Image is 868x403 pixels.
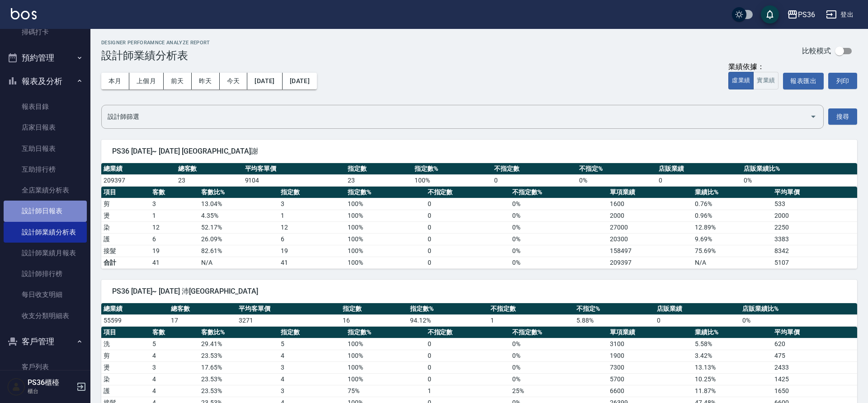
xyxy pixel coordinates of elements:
[4,263,87,284] a: 設計師排行榜
[345,257,425,268] td: 100%
[199,338,278,350] td: 29.41 %
[408,303,488,315] th: 指定數%
[199,350,278,361] td: 23.53 %
[150,327,199,338] th: 客數
[101,163,176,175] th: 總業績
[608,327,693,338] th: 單項業績
[101,187,857,269] table: a dense table
[510,350,608,361] td: 0 %
[101,163,857,187] table: a dense table
[199,221,278,233] td: 52.17 %
[510,221,608,233] td: 0 %
[656,163,741,175] th: 店販業績
[806,109,821,124] button: Open
[4,96,87,117] a: 報表目錄
[4,201,87,221] a: 設計師日報表
[693,187,772,198] th: 業績比%
[693,233,772,245] td: 9.69 %
[101,361,150,373] td: 燙
[7,378,25,396] img: Person
[425,198,510,210] td: 0
[772,350,857,361] td: 475
[150,233,199,245] td: 6
[345,210,425,221] td: 100 %
[112,147,846,156] span: PS36 [DATE]~ [DATE] [GEOGRAPHIC_DATA]謝
[425,327,510,338] th: 不指定數
[828,108,857,125] button: 搜尋
[772,233,857,245] td: 3383
[510,361,608,373] td: 0 %
[28,387,74,395] p: 櫃台
[278,385,345,397] td: 3
[492,174,577,186] td: 0
[510,210,608,221] td: 0 %
[340,314,408,326] td: 16
[425,221,510,233] td: 0
[101,350,150,361] td: 剪
[608,373,693,385] td: 5700
[510,245,608,257] td: 0 %
[772,245,857,257] td: 8342
[608,198,693,210] td: 1600
[761,5,779,23] button: save
[278,361,345,373] td: 3
[199,257,278,268] td: N/A
[783,73,824,89] button: 報表匯出
[345,174,412,186] td: 23
[101,73,129,89] button: 本月
[412,163,492,175] th: 指定數%
[4,284,87,305] a: 每日收支明細
[828,73,857,89] button: 列印
[740,314,857,326] td: 0 %
[492,163,577,175] th: 不指定數
[345,361,425,373] td: 100 %
[510,327,608,338] th: 不指定數%
[199,385,278,397] td: 23.53 %
[772,361,857,373] td: 2433
[101,373,150,385] td: 染
[199,327,278,338] th: 客數比%
[693,327,772,338] th: 業績比%
[693,198,772,210] td: 0.76 %
[693,350,772,361] td: 3.42 %
[425,338,510,350] td: 0
[425,210,510,221] td: 0
[345,245,425,257] td: 100 %
[101,327,150,338] th: 項目
[4,330,87,353] button: 客戶管理
[693,361,772,373] td: 13.13 %
[101,303,857,327] table: a dense table
[4,46,87,70] button: 預約管理
[693,210,772,221] td: 0.96 %
[772,187,857,198] th: 平均單價
[243,174,346,186] td: 9104
[112,287,846,296] span: PS36 [DATE]~ [DATE] 沛[GEOGRAPHIC_DATA]
[28,378,74,387] h5: PS36櫃檯
[150,373,199,385] td: 4
[150,245,199,257] td: 19
[199,187,278,198] th: 客數比%
[101,174,176,186] td: 209397
[101,221,150,233] td: 染
[101,210,150,221] td: 燙
[4,70,87,93] button: 報表及分析
[101,198,150,210] td: 剪
[425,233,510,245] td: 0
[772,198,857,210] td: 533
[608,257,693,268] td: 209397
[101,338,150,350] td: 洗
[577,174,656,186] td: 0 %
[278,221,345,233] td: 12
[101,187,150,198] th: 項目
[425,257,510,268] td: 0
[345,327,425,338] th: 指定數%
[243,163,346,175] th: 平均客單價
[236,314,340,326] td: 3271
[199,233,278,245] td: 26.09 %
[574,314,655,326] td: 5.88 %
[608,187,693,198] th: 單項業績
[728,72,754,89] button: 虛業績
[510,373,608,385] td: 0 %
[741,163,857,175] th: 店販業績比%
[199,361,278,373] td: 17.65 %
